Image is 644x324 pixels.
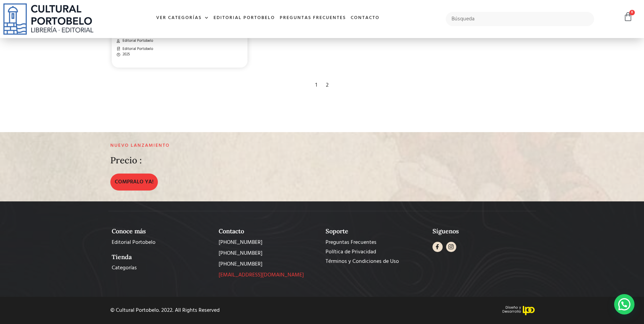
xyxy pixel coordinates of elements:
[110,143,393,149] h2: Nuevo lanzamiento
[112,253,212,261] h2: Tienda
[446,12,594,26] input: Búsqueda
[326,257,399,266] span: Términos y Condiciones de Uso
[219,238,319,247] a: [PHONE_NUMBER]
[614,294,634,314] div: WhatsApp contact
[219,271,304,279] span: [EMAIL_ADDRESS][DOMAIN_NAME]
[326,257,426,266] a: Términos y Condiciones de Uso
[112,238,212,247] a: Editorial Portobelo
[623,12,633,22] a: 0
[219,249,319,257] a: [PHONE_NUMBER]
[112,264,137,272] span: Categorías
[110,308,317,313] div: © Cultural Portobelo. 2022. All Rights Reserved
[121,38,153,44] span: Editorial Portobelo
[110,174,158,191] a: COMPRALO YA!
[219,260,319,268] a: [PHONE_NUMBER]
[326,248,426,256] a: Política de Privacidad
[629,10,635,15] span: 0
[312,78,320,93] div: 1
[219,238,262,247] span: [PHONE_NUMBER]
[326,238,426,247] a: Preguntas Frecuentes
[326,238,376,247] span: Preguntas Frecuentes
[326,228,426,235] h2: Soporte
[219,271,319,279] a: [EMAIL_ADDRESS][DOMAIN_NAME]
[219,228,319,235] h2: Contacto
[112,228,212,235] h2: Conoce más
[121,52,130,57] span: 2025
[115,178,153,186] span: COMPRALO YA!
[326,248,376,256] span: Política de Privacidad
[433,228,533,235] h2: Síguenos
[110,156,142,165] h2: Precio :
[112,238,155,247] span: Editorial Portobelo
[219,249,262,257] span: [PHONE_NUMBER]
[348,11,382,25] a: Contacto
[323,78,332,93] div: 2
[211,11,277,25] a: Editorial Portobelo
[121,46,153,52] span: Editorial Portobelo
[277,11,348,25] a: Preguntas frecuentes
[219,260,262,268] span: [PHONE_NUMBER]
[154,11,211,25] a: Ver Categorías
[112,264,212,272] a: Categorías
